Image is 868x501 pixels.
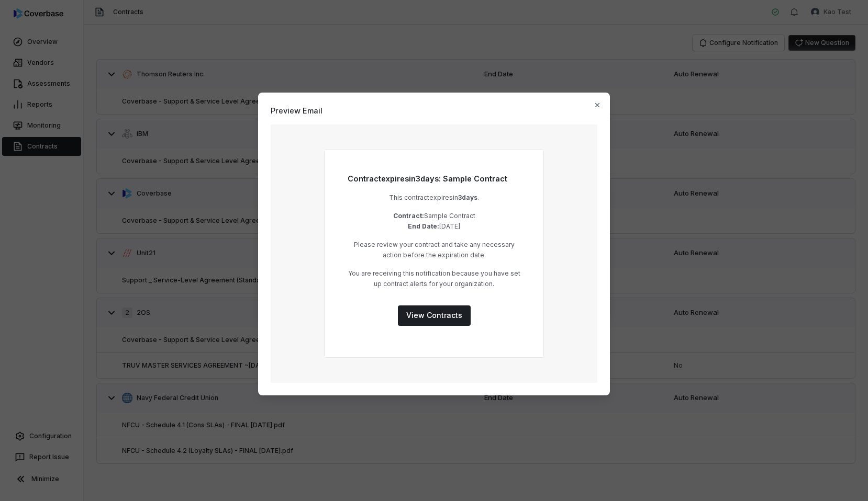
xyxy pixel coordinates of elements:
strong: 3 days [458,193,477,201]
p: Sample Contract [DATE] [348,211,520,231]
a: View Contracts [398,305,471,326]
p: You are receiving this notification because you have set up contract alerts for your organization. [348,268,520,289]
p: This contract expires in . [348,192,520,203]
div: Contract expires in 3 days: Sample Contract [348,173,520,184]
p: Please review your contract and take any necessary action before the expiration date. [348,240,520,260]
strong: End Date : [408,222,439,230]
strong: Contract: [393,212,424,220]
span: Preview Email [271,105,597,116]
